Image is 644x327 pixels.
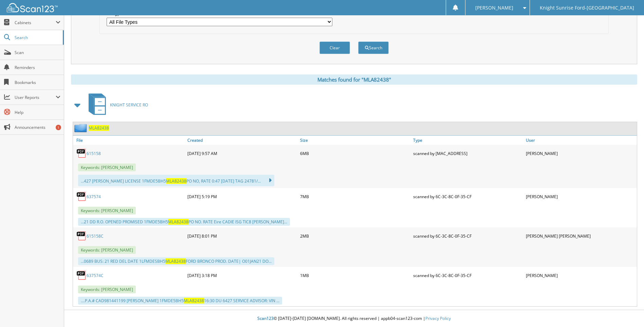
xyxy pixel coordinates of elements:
[64,310,644,327] div: © [DATE]-[DATE] [DOMAIN_NAME]. All rights reserved | appb04-scan123-com |
[73,136,186,145] a: File
[166,178,186,184] span: MLA82438
[475,6,513,10] span: [PERSON_NAME]
[87,194,101,200] a: 637574
[411,147,524,160] div: scanned by [MAC_ADDRESS]
[298,136,411,145] a: Size
[15,94,56,100] span: User Reports
[524,269,637,282] div: [PERSON_NAME]
[85,91,148,118] a: KNIGHT SERVICE RO
[89,125,109,131] a: MLA82438
[78,175,274,186] div: ...427 [PERSON_NAME] LICENSE 1FMDE5BH5 PO NO, RATE 0:47 [DATE] TAG 24781/...
[15,124,60,130] span: Announcements
[87,233,104,239] a: 615158C
[7,3,58,12] img: scan123-logo-white.svg
[76,231,87,241] img: PDF.png
[78,286,136,293] span: Keywords: [PERSON_NAME]
[298,269,411,282] div: 1MB
[87,273,104,278] a: 637574C
[15,65,60,70] span: Reminders
[15,109,60,115] span: Help
[186,190,298,203] div: [DATE] 5:19 PM
[524,229,637,243] div: [PERSON_NAME] [PERSON_NAME]
[540,6,634,10] span: Knight Sunrise Ford-[GEOGRAPHIC_DATA]
[78,297,282,305] div: ....P.A.# CAD981441199 [PERSON_NAME] 1FMDE5BH5 16:30 DU 6427 SERVICE ADVISOR: VIN ...
[186,269,298,282] div: [DATE] 3:18 PM
[78,218,290,226] div: ...21 DD R.O. OPENED PROMISED 1FMDE5BH5 PO NO. RATE Eire CADIE ISG TIC8 [PERSON_NAME]...
[78,163,136,171] span: Keywords: [PERSON_NAME]
[78,257,274,265] div: ...0689 BUS: 21 RED DEL DATE 1LFMDESBH5 FORD BRONCO PROD. DATE| O01JAN21 DO...
[15,35,59,40] span: Search
[524,190,637,203] div: [PERSON_NAME]
[186,147,298,160] div: [DATE] 9:57 AM
[186,229,298,243] div: [DATE] 8:01 PM
[165,258,186,264] span: MLA82438
[411,190,524,203] div: scanned by 6C-3C-8C-0F-35-CF
[76,191,87,202] img: PDF.png
[184,298,204,304] span: MLA82438
[71,74,637,85] div: Matches found for "MLA82438"
[298,229,411,243] div: 2MB
[15,80,60,85] span: Bookmarks
[186,136,298,145] a: Created
[319,41,350,54] button: Clear
[76,270,87,280] img: PDF.png
[74,124,89,132] img: folder2.png
[411,269,524,282] div: scanned by 6C-3C-8C-0F-35-CF
[298,190,411,203] div: 7MB
[110,102,148,108] span: KNIGHT SERVICE RO
[524,136,637,145] a: User
[257,315,274,321] span: Scan123
[358,41,389,54] button: Search
[87,151,101,156] a: 615158
[411,136,524,145] a: Type
[15,20,56,25] span: Cabinets
[78,246,136,254] span: Keywords: [PERSON_NAME]
[298,147,411,160] div: 6MB
[56,125,61,130] div: 1
[524,147,637,160] div: [PERSON_NAME]
[76,148,87,158] img: PDF.png
[78,207,136,214] span: Keywords: [PERSON_NAME]
[425,315,451,321] a: Privacy Policy
[411,229,524,243] div: scanned by 6C-3C-8C-0F-35-CF
[15,50,60,55] span: Scan
[168,219,188,225] span: MLA82438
